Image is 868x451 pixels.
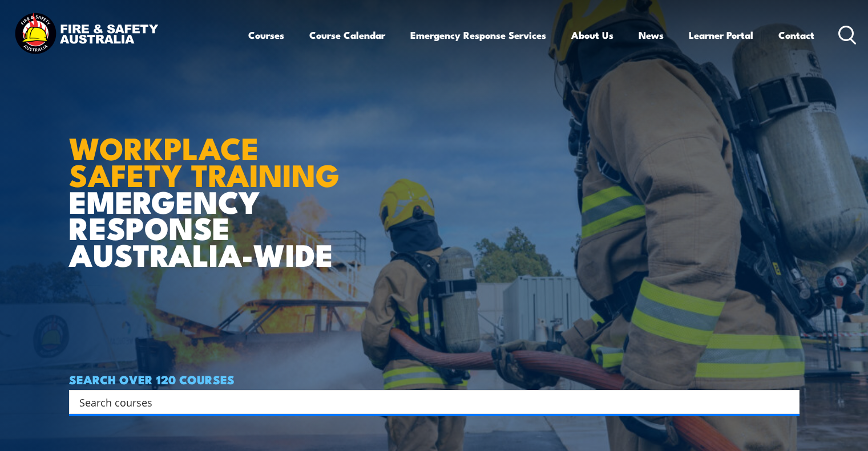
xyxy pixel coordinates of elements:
a: Courses [248,20,284,50]
a: News [639,20,664,50]
h4: SEARCH OVER 120 COURSES [69,373,800,385]
a: About Us [571,20,613,50]
a: Learner Portal [689,20,753,50]
a: Contact [778,20,814,50]
form: Search form [82,394,777,410]
a: Course Calendar [309,20,385,50]
button: Search magnifier button [780,394,796,410]
a: Emergency Response Services [410,20,546,50]
input: Search input [79,393,774,411]
strong: WORKPLACE SAFETY TRAINING [69,123,340,197]
h1: EMERGENCY RESPONSE AUSTRALIA-WIDE [69,105,348,267]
